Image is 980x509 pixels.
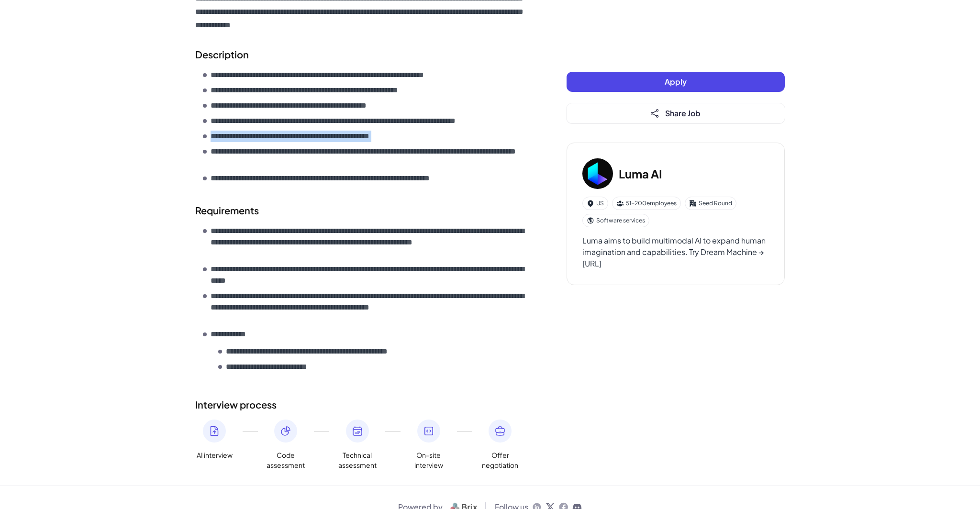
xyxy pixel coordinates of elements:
span: AI interview [197,450,233,460]
span: Offer negotiation [481,450,519,470]
h3: Luma AI [619,165,662,182]
span: Code assessment [267,450,305,470]
button: Share Job [567,103,785,123]
div: Luma aims to build multimodal AI to expand human imagination and capabilities. Try Dream Machine ... [582,235,769,269]
h2: Description [195,47,528,62]
h2: Interview process [195,398,528,412]
div: Seed Round [685,197,736,210]
div: Software services [582,214,649,227]
span: On-site interview [410,450,448,470]
div: US [582,197,608,210]
img: Lu [582,158,613,189]
span: Technical assessment [338,450,377,470]
button: Apply [567,72,785,92]
span: Share Job [665,108,701,118]
div: 51-200 employees [612,197,681,210]
span: Apply [665,77,687,87]
h2: Requirements [195,203,528,218]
